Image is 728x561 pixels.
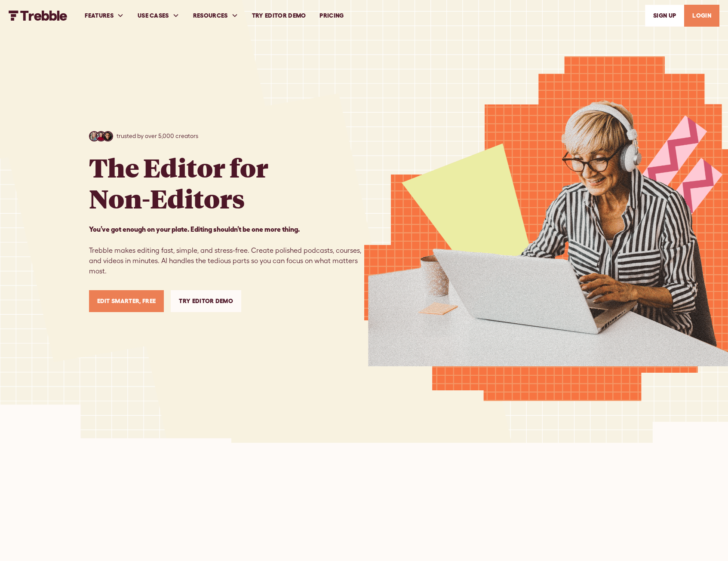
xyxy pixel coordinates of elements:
a: LOGIN [684,5,719,27]
a: home [9,10,68,21]
div: USE CASES [138,11,169,20]
div: FEATURES [85,11,114,20]
div: USE CASES [131,1,186,31]
a: Edit Smarter, Free [89,290,164,312]
strong: You’ve got enough on your plate. Editing shouldn’t be one more thing. ‍ [89,225,300,233]
a: SIGn UP [645,5,684,27]
a: PRICING [313,1,350,31]
div: RESOURCES [186,1,245,31]
a: Try Editor Demo [245,1,313,31]
a: Try Editor Demo [171,290,241,312]
h1: The Editor for Non-Editors [89,152,268,214]
div: RESOURCES [193,11,228,20]
div: FEATURES [78,1,131,31]
p: Trebble makes editing fast, simple, and stress-free. Create polished podcasts, courses, and video... [89,224,364,276]
p: trusted by over 5,000 creators [117,132,198,141]
img: Trebble FM Logo [9,10,68,21]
